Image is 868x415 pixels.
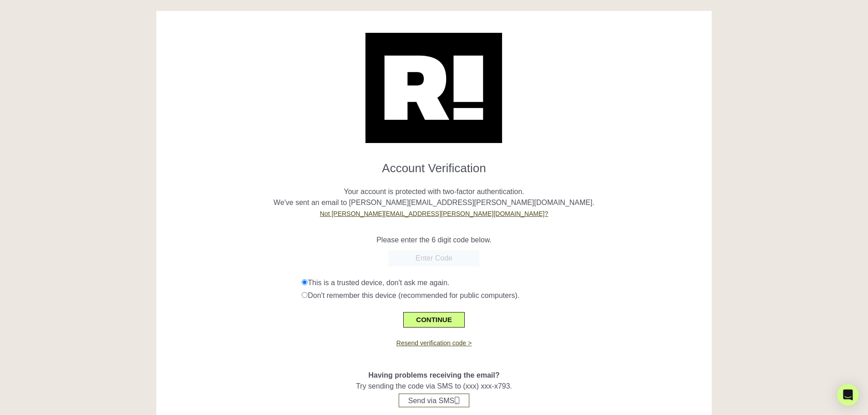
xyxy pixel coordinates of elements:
[163,348,705,407] div: Try sending the code via SMS to (xxx) xxx-x793.
[163,175,705,219] p: Your account is protected with two-factor authentication. We've sent an email to [PERSON_NAME][EM...
[365,33,502,143] img: Retention.com
[837,384,859,406] div: Open Intercom Messenger
[368,371,499,379] span: Having problems receiving the email?
[302,277,705,288] div: This is a trusted device, don't ask me again.
[399,394,469,407] button: Send via SMS
[388,250,479,266] input: Enter Code
[163,235,705,246] p: Please enter the 6 digit code below.
[396,339,472,347] a: Resend verification code >
[302,290,705,301] div: Don't remember this device (recommended for public computers).
[163,154,705,175] h1: Account Verification
[403,312,464,328] button: CONTINUE
[320,210,548,217] a: Not [PERSON_NAME][EMAIL_ADDRESS][PERSON_NAME][DOMAIN_NAME]?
